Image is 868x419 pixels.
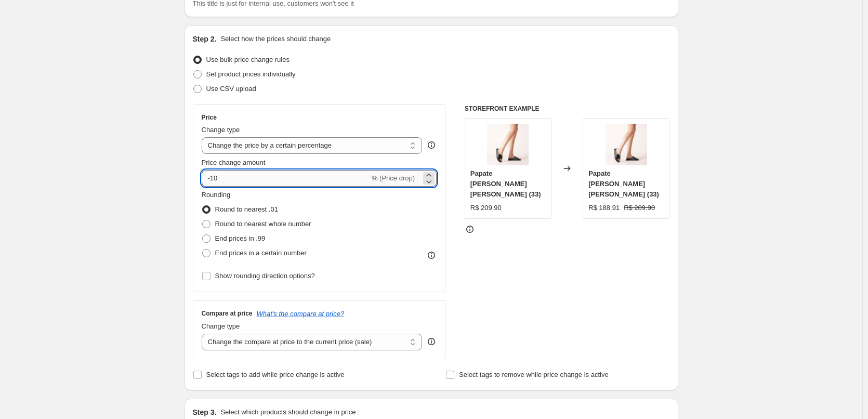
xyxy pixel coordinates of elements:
[202,322,240,330] span: Change type
[202,159,266,166] span: Price change amount
[215,249,307,257] span: End prices in a certain number
[465,104,670,113] h6: STOREFRONT EXAMPLE
[470,203,502,213] div: R$ 209.90
[588,169,659,198] span: Papate [PERSON_NAME] [PERSON_NAME] (33)
[588,203,620,213] div: R$ 188.91
[206,85,256,93] span: Use CSV upload
[202,126,240,134] span: Change type
[193,34,217,44] h2: Step 2.
[215,220,311,228] span: Round to nearest whole number
[206,56,290,63] span: Use bulk price change rules
[459,371,609,378] span: Select tags to remove while price change is active
[487,124,529,165] img: Thumbnail-C3071400060001-HO_80x.jpg
[202,309,253,318] h3: Compare at price
[470,169,541,198] span: Papate [PERSON_NAME] [PERSON_NAME] (33)
[215,205,278,213] span: Round to nearest .01
[624,203,655,213] strike: R$ 209.90
[215,234,266,242] span: End prices in .99
[202,170,370,187] input: -15
[193,407,217,417] h2: Step 3.
[206,371,345,378] span: Select tags to add while price change is active
[426,140,437,150] div: help
[426,336,437,347] div: help
[606,124,647,165] img: Thumbnail-C3071400060001-HO_80x.jpg
[220,407,356,417] p: Select which products should change in price
[372,174,415,182] span: % (Price drop)
[202,113,217,122] h3: Price
[220,34,331,44] p: Select how the prices should change
[257,310,345,318] button: What's the compare at price?
[206,70,296,78] span: Set product prices individually
[215,272,315,280] span: Show rounding direction options?
[202,191,231,199] span: Rounding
